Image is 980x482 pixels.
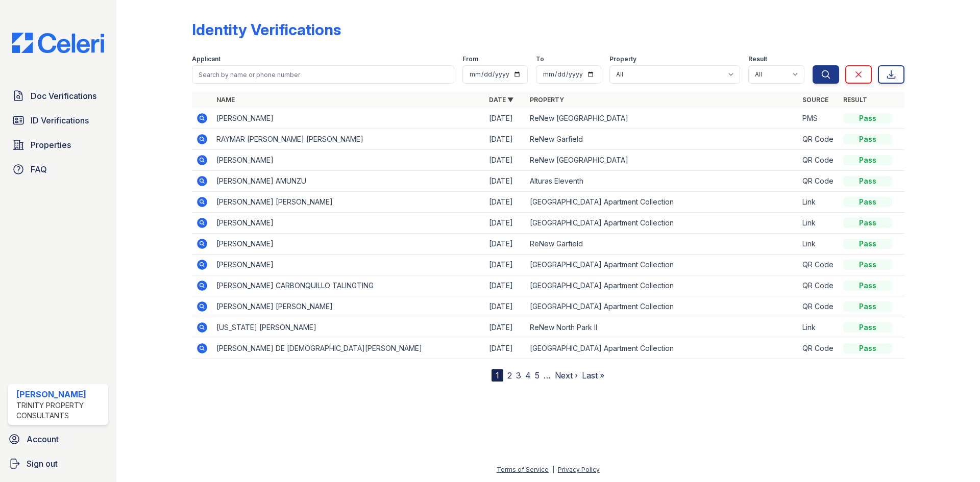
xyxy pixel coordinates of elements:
span: FAQ [31,163,47,175]
label: From [462,55,478,63]
td: QR Code [798,150,839,171]
td: [GEOGRAPHIC_DATA] Apartment Collection [526,255,798,275]
label: To [536,55,544,63]
a: Account [4,429,112,449]
span: Sign out [27,458,58,470]
td: [PERSON_NAME] [212,255,485,275]
span: … [544,369,551,382]
td: [DATE] [485,317,526,338]
a: Result [843,96,867,104]
a: 4 [525,370,531,380]
td: QR Code [798,255,839,275]
span: Properties [31,139,71,151]
td: ReNew [GEOGRAPHIC_DATA] [526,150,798,171]
a: Source [802,96,828,104]
td: Link [798,234,839,255]
td: QR Code [798,275,839,296]
td: [PERSON_NAME] [212,108,485,129]
td: [DATE] [485,234,526,255]
div: Pass [843,155,892,165]
a: Sign out [4,453,112,474]
td: QR Code [798,129,839,150]
td: [DATE] [485,150,526,171]
a: 5 [535,370,540,380]
td: [GEOGRAPHIC_DATA] Apartment Collection [526,338,798,359]
td: [DATE] [485,296,526,317]
td: QR Code [798,296,839,317]
td: Link [798,213,839,234]
td: [DATE] [485,255,526,275]
a: FAQ [8,159,108,180]
input: Search by name or phone number [192,65,454,84]
td: [PERSON_NAME] AMUNZU [212,171,485,192]
div: 1 [492,369,503,382]
a: Property [530,96,564,104]
div: Pass [843,343,892,353]
label: Applicant [192,55,220,63]
td: [PERSON_NAME] [212,234,485,255]
td: [PERSON_NAME] [PERSON_NAME] [212,296,485,317]
td: [GEOGRAPHIC_DATA] Apartment Collection [526,296,798,317]
div: Pass [843,322,892,333]
td: QR Code [798,171,839,192]
div: Pass [843,113,892,123]
td: ReNew Garfield [526,234,798,255]
div: | [552,466,554,473]
span: ID Verifications [31,114,89,126]
a: Doc Verifications [8,86,108,106]
div: Identity Verifications [192,20,341,39]
span: Account [27,433,59,445]
td: [PERSON_NAME] CARBONQUILLO TALINGTING [212,275,485,296]
td: RAYMAR [PERSON_NAME] [PERSON_NAME] [212,129,485,150]
div: Trinity Property Consultants [16,400,104,421]
span: Doc Verifications [31,90,96,102]
td: [DATE] [485,338,526,359]
td: ReNew Garfield [526,129,798,150]
div: Pass [843,176,892,186]
a: ID Verifications [8,110,108,131]
td: [GEOGRAPHIC_DATA] Apartment Collection [526,192,798,213]
td: [DATE] [485,171,526,192]
td: [US_STATE] [PERSON_NAME] [212,317,485,338]
td: [PERSON_NAME] [212,213,485,234]
div: Pass [843,134,892,144]
a: Next › [555,370,578,380]
td: [PERSON_NAME] [212,150,485,171]
label: Result [748,55,767,63]
td: [DATE] [485,213,526,234]
div: Pass [843,239,892,249]
div: Pass [843,260,892,270]
td: [PERSON_NAME] DE [DEMOGRAPHIC_DATA][PERSON_NAME] [212,338,485,359]
a: Date ▼ [489,96,513,104]
label: Property [609,55,636,63]
div: Pass [843,218,892,228]
a: 2 [507,370,512,380]
td: Link [798,192,839,213]
td: [DATE] [485,192,526,213]
div: Pass [843,301,892,312]
a: Properties [8,135,108,155]
td: PMS [798,108,839,129]
div: [PERSON_NAME] [16,388,104,400]
td: Link [798,317,839,338]
td: [PERSON_NAME] [PERSON_NAME] [212,192,485,213]
td: QR Code [798,338,839,359]
td: [GEOGRAPHIC_DATA] Apartment Collection [526,213,798,234]
td: [DATE] [485,108,526,129]
td: Alturas Eleventh [526,171,798,192]
a: Terms of Service [497,466,549,473]
a: 3 [516,370,521,380]
div: Pass [843,197,892,207]
img: CE_Logo_Blue-a8612792a0a2168367f1c8372b55b34899dd931a85d93a1a3d3e32e68fde9ad4.png [4,33,112,53]
td: ReNew [GEOGRAPHIC_DATA] [526,108,798,129]
td: [DATE] [485,275,526,296]
div: Pass [843,281,892,291]
td: [GEOGRAPHIC_DATA] Apartment Collection [526,275,798,296]
td: ReNew North Park II [526,317,798,338]
a: Privacy Policy [558,466,600,473]
a: Last » [582,370,604,380]
td: [DATE] [485,129,526,150]
a: Name [216,96,235,104]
